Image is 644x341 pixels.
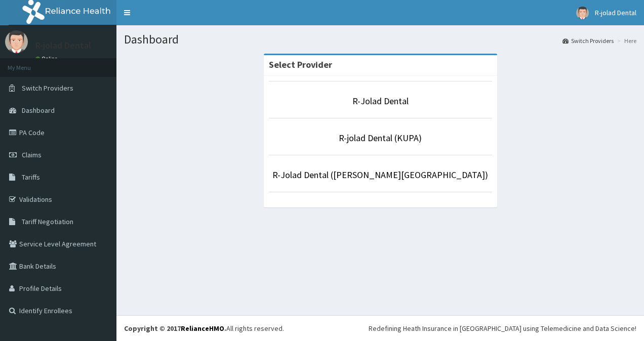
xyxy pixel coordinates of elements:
img: User Image [576,7,589,19]
li: Here [615,36,636,45]
a: Online [35,55,60,62]
strong: Copyright © 2017 . [124,324,226,333]
img: User Image [5,30,28,53]
strong: Select Provider [269,59,332,70]
div: Redefining Heath Insurance in [GEOGRAPHIC_DATA] using Telemedicine and Data Science! [369,323,636,333]
a: R-Jolad Dental ([PERSON_NAME][GEOGRAPHIC_DATA]) [272,169,488,181]
footer: All rights reserved. [116,315,644,341]
span: Dashboard [22,106,55,115]
p: R-jolad Dental [35,41,91,50]
a: RelianceHMO [181,324,224,333]
span: R-jolad Dental [595,8,636,17]
span: Tariffs [22,173,40,182]
a: R-Jolad Dental [352,95,409,107]
a: R-jolad Dental (KUPA) [339,132,422,144]
span: Claims [22,150,42,159]
span: Tariff Negotiation [22,217,73,226]
a: Switch Providers [562,36,614,45]
h1: Dashboard [124,33,636,46]
span: Switch Providers [22,83,73,93]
